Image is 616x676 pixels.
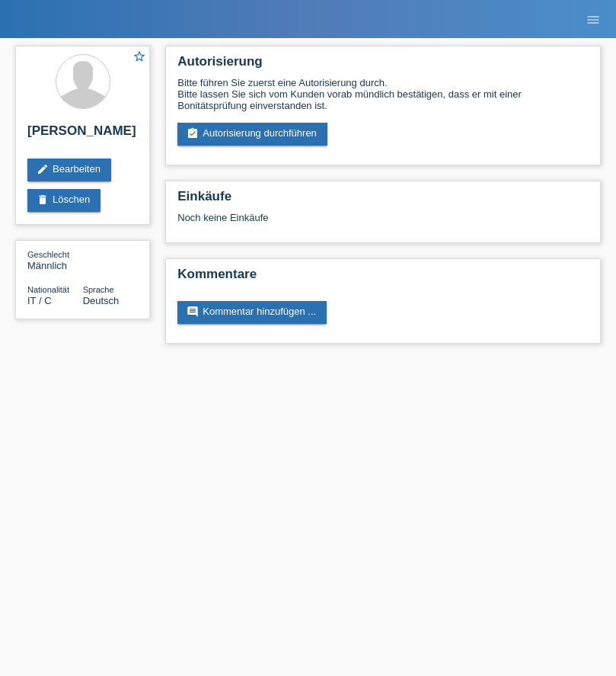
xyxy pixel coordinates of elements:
div: Männlich [27,248,83,271]
div: Noch keine Einkäufe [177,212,589,235]
i: edit [37,163,49,175]
a: assignment_turned_inAutorisierung durchführen [177,123,327,146]
a: deleteLöschen [27,189,101,212]
span: Sprache [83,285,114,294]
a: editBearbeiten [27,159,111,181]
span: Nationalität [27,285,69,294]
h2: Einkäufe [177,189,589,212]
h2: Kommentare [177,267,589,290]
span: Italien / C / 19.08.1971 [27,295,52,306]
div: Bitte führen Sie zuerst eine Autorisierung durch. Bitte lassen Sie sich vom Kunden vorab mündlich... [177,77,589,111]
i: comment [187,306,199,318]
i: assignment_turned_in [187,127,199,139]
i: menu [586,12,601,27]
h2: [PERSON_NAME] [27,123,138,146]
a: commentKommentar hinzufügen ... [177,301,327,324]
h2: Autorisierung [177,54,589,77]
i: delete [37,194,49,206]
span: Geschlecht [27,250,69,259]
a: star_border [132,50,146,66]
i: star_border [132,50,146,63]
a: menu [578,14,608,24]
span: Deutsch [83,295,120,306]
